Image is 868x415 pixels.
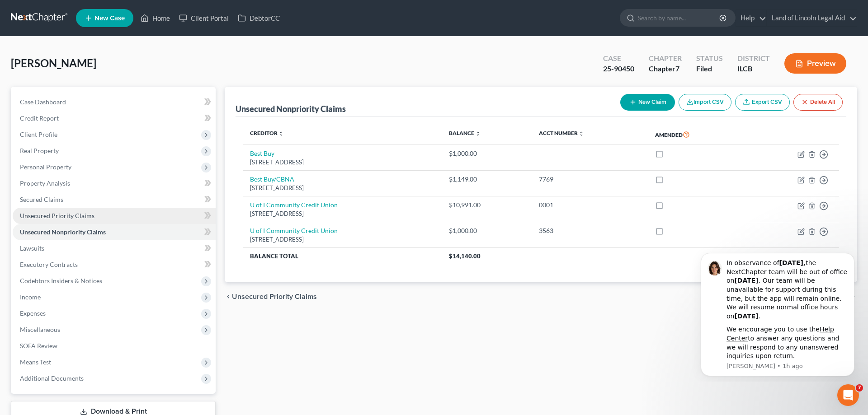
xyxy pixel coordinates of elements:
[250,149,274,157] a: Best Buy
[13,338,216,354] a: SOFA Review
[243,248,442,264] th: Balance Total
[539,226,641,235] div: 3563
[13,240,216,256] a: Lawsuits
[579,131,584,136] i: unfold_more
[250,235,434,244] div: [STREET_ADDRESS]
[475,131,481,136] i: unfold_more
[687,245,868,382] iframe: Intercom notifications message
[278,131,284,136] i: unfold_more
[837,384,859,406] iframe: Intercom live chat
[175,10,233,26] a: Client Portal
[603,64,634,74] div: 25-90450
[20,98,66,106] span: Case Dashboard
[696,64,723,74] div: Filed
[232,293,317,300] span: Unsecured Priority Claims
[679,94,731,111] button: Import CSV
[20,293,41,301] span: Income
[250,130,284,136] a: Creditor unfold_more
[20,131,57,138] span: Client Profile
[250,210,434,218] div: [STREET_ADDRESS]
[767,10,857,26] a: Land of Lincoln Legal Aid
[648,124,744,145] th: Amended
[539,130,584,136] a: Acct Number unfold_more
[736,10,766,26] a: Help
[20,261,78,268] span: Executory Contracts
[793,94,843,111] button: Delete All
[20,114,59,122] span: Credit Report
[696,53,723,64] div: Status
[20,228,106,236] span: Unsecured Nonpriority Claims
[20,277,102,284] span: Codebtors Insiders & Notices
[225,293,317,300] button: chevron_left Unsecured Priority Claims
[649,64,682,74] div: Chapter
[856,384,863,392] span: 7
[250,201,338,209] a: U of I Community Credit Union
[233,10,284,26] a: DebtorCC
[13,191,216,208] a: Secured Claims
[784,53,846,74] button: Preview
[675,64,679,73] span: 7
[20,309,46,317] span: Expenses
[13,94,216,110] a: Case Dashboard
[20,244,44,252] span: Lawsuits
[13,208,216,224] a: Unsecured Priority Claims
[11,56,96,70] span: [PERSON_NAME]
[20,196,63,203] span: Secured Claims
[737,53,770,64] div: District
[20,179,70,187] span: Property Analysis
[250,175,294,183] a: Best Buy/CBNA
[539,201,641,210] div: 0001
[20,147,59,154] span: Real Property
[737,64,770,74] div: ILCB
[20,326,60,333] span: Miscellaneous
[250,227,338,234] a: U of I Community Credit Union
[649,53,682,64] div: Chapter
[13,175,216,191] a: Property Analysis
[449,226,524,235] div: $1,000.00
[449,130,481,136] a: Balance unfold_more
[620,94,675,111] button: New Claim
[449,252,481,260] span: $14,140.00
[449,149,524,158] div: $1,000.00
[236,103,346,114] div: Unsecured Nonpriority Claims
[20,374,84,382] span: Additional Documents
[20,212,94,219] span: Unsecured Priority Claims
[449,175,524,184] div: $1,149.00
[735,94,790,111] a: Export CSV
[20,163,71,171] span: Personal Property
[136,10,175,26] a: Home
[13,110,216,126] a: Credit Report
[603,53,634,64] div: Case
[20,342,57,350] span: SOFA Review
[225,293,232,300] i: chevron_left
[94,15,125,22] span: New Case
[20,358,51,366] span: Means Test
[13,224,216,240] a: Unsecured Nonpriority Claims
[449,201,524,210] div: $10,991.00
[250,158,434,167] div: [STREET_ADDRESS]
[539,175,641,184] div: 7769
[250,184,434,192] div: [STREET_ADDRESS]
[638,9,721,26] input: Search by name...
[13,256,216,273] a: Executory Contracts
